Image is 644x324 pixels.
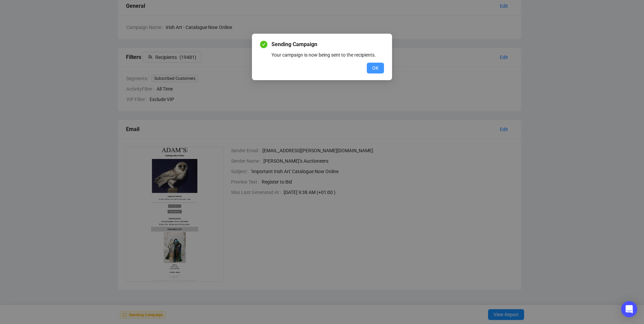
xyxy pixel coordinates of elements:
span: Sending Campaign [271,40,384,48]
button: OK [367,63,384,73]
div: Your campaign is now being sent to the recipients. [271,51,384,59]
div: Open Intercom Messenger [621,301,637,317]
span: check-circle [260,41,267,48]
span: OK [372,64,379,72]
